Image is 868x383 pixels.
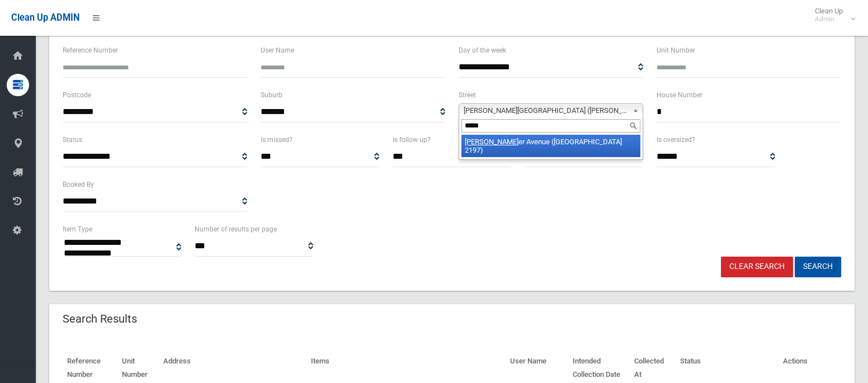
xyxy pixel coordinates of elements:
[459,44,506,56] label: Day of the week
[721,257,793,277] a: Clear Search
[11,12,79,23] span: Clean Up ADMIN
[459,89,476,101] label: Street
[261,44,294,56] label: User Name
[465,138,518,146] em: [PERSON_NAME]
[63,223,92,235] label: Item Type
[393,134,431,146] label: Is follow up?
[63,134,82,146] label: Status
[195,223,277,235] label: Number of results per page
[657,134,695,146] label: Is oversized?
[63,44,118,56] label: Reference Number
[657,89,702,101] label: House Number
[795,257,841,277] button: Search
[464,104,628,117] span: [PERSON_NAME][GEOGRAPHIC_DATA] ([PERSON_NAME][GEOGRAPHIC_DATA][PERSON_NAME])
[809,7,854,23] span: Clean Up
[49,308,150,330] header: Search Results
[657,44,695,56] label: Unit Number
[461,135,640,157] li: er Avenue ([GEOGRAPHIC_DATA] 2197)
[63,178,94,191] label: Booked By
[815,15,843,23] small: Admin
[63,89,91,101] label: Postcode
[261,134,293,146] label: Is missed?
[261,89,282,101] label: Suburb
